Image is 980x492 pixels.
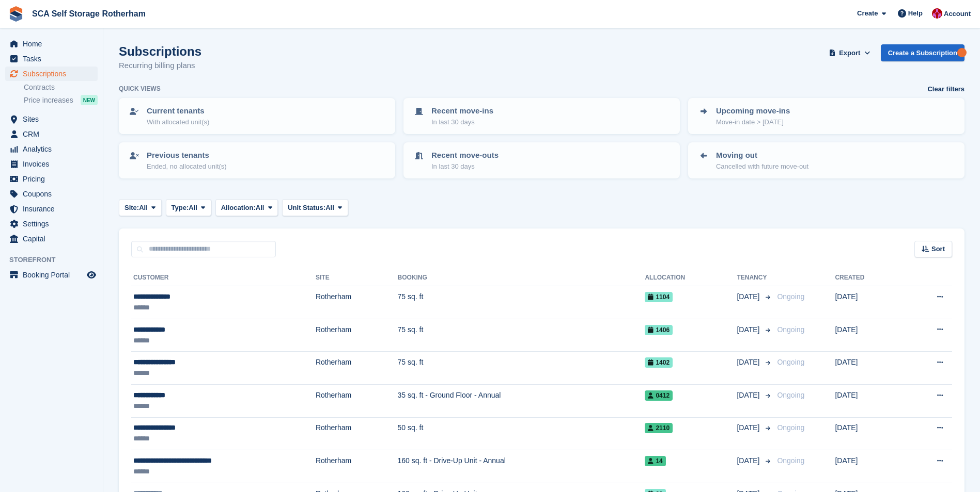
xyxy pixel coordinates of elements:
[835,384,903,417] td: [DATE]
[5,202,98,216] a: menu
[397,319,645,352] td: 75 sq. ft
[256,203,265,213] span: All
[431,105,493,117] p: Recent move-ins
[316,450,398,483] td: Rotherham
[23,217,85,231] span: Settings
[737,291,761,302] span: [DATE]
[716,161,808,172] p: Cancelled with future move-out
[927,84,965,94] a: Clear filters
[23,172,85,186] span: Pricing
[737,324,761,335] span: [DATE]
[777,423,804,432] span: Ongoing
[5,268,98,282] a: menu
[431,117,493,127] p: In last 30 days
[397,450,645,483] td: 160 sq. ft - Drive-Up Unit - Annual
[166,199,211,216] button: Type: All
[5,187,98,201] a: menu
[316,384,398,417] td: Rotherham
[147,150,227,161] p: Previous tenants
[881,44,965,61] a: Create a Subscription
[397,417,645,450] td: 50 sq. ft
[645,325,673,335] span: 1406
[5,172,98,186] a: menu
[189,203,197,213] span: All
[316,286,398,319] td: Rotherham
[645,456,665,466] span: 14
[777,456,804,465] span: Ongoing
[119,44,201,58] h1: Subscriptions
[835,319,903,352] td: [DATE]
[908,8,923,19] span: Help
[221,203,256,213] span: Allocation:
[839,48,860,58] span: Export
[931,244,945,254] span: Sort
[119,199,162,216] button: Site: All
[737,422,761,433] span: [DATE]
[645,292,673,302] span: 1104
[689,143,963,177] a: Moving out Cancelled with future move-out
[282,199,348,216] button: Unit Status: All
[23,157,85,171] span: Invoices
[325,203,334,213] span: All
[737,270,773,286] th: Tenancy
[645,270,737,286] th: Allocation
[835,352,903,385] td: [DATE]
[5,157,98,171] a: menu
[5,112,98,126] a: menu
[944,9,971,19] span: Account
[215,199,278,216] button: Allocation: All
[777,292,804,301] span: Ongoing
[125,203,139,213] span: Site:
[405,143,679,177] a: Recent move-outs In last 30 days
[23,67,85,81] span: Subscriptions
[23,37,85,51] span: Home
[716,117,790,127] p: Move-in date > [DATE]
[5,232,98,246] a: menu
[23,268,85,282] span: Booking Portal
[288,203,325,213] span: Unit Status:
[139,203,148,213] span: All
[397,352,645,385] td: 75 sq. ft
[5,142,98,156] a: menu
[316,319,398,352] td: Rotherham
[716,105,790,117] p: Upcoming move-ins
[645,423,673,433] span: 2110
[24,95,73,105] span: Price increases
[5,217,98,231] a: menu
[5,127,98,141] a: menu
[5,52,98,66] a: menu
[147,161,227,172] p: Ended, no allocated unit(s)
[23,232,85,246] span: Capital
[23,142,85,156] span: Analytics
[316,352,398,385] td: Rotherham
[120,99,394,133] a: Current tenants With allocated unit(s)
[147,117,209,127] p: With allocated unit(s)
[689,99,963,133] a: Upcoming move-ins Move-in date > [DATE]
[716,150,808,161] p: Moving out
[5,37,98,51] a: menu
[397,286,645,319] td: 75 sq. ft
[316,417,398,450] td: Rotherham
[147,105,209,117] p: Current tenants
[645,390,673,401] span: 0412
[316,270,398,286] th: Site
[405,99,679,133] a: Recent move-ins In last 30 days
[85,269,98,281] a: Preview store
[737,357,761,368] span: [DATE]
[24,83,98,92] a: Contracts
[777,391,804,399] span: Ongoing
[119,60,201,72] p: Recurring billing plans
[737,455,761,466] span: [DATE]
[172,203,189,213] span: Type:
[857,8,878,19] span: Create
[81,95,98,105] div: NEW
[23,187,85,201] span: Coupons
[835,286,903,319] td: [DATE]
[397,270,645,286] th: Booking
[23,112,85,126] span: Sites
[932,8,942,19] img: Thomas Webb
[397,384,645,417] td: 35 sq. ft - Ground Floor - Annual
[24,94,98,106] a: Price increases NEW
[8,6,24,22] img: stora-icon-8386f47178a22dfd0bd8f6a31ec36ba5ce8667c1dd55bd0f319d3a0aa187defe.svg
[119,84,161,93] h6: Quick views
